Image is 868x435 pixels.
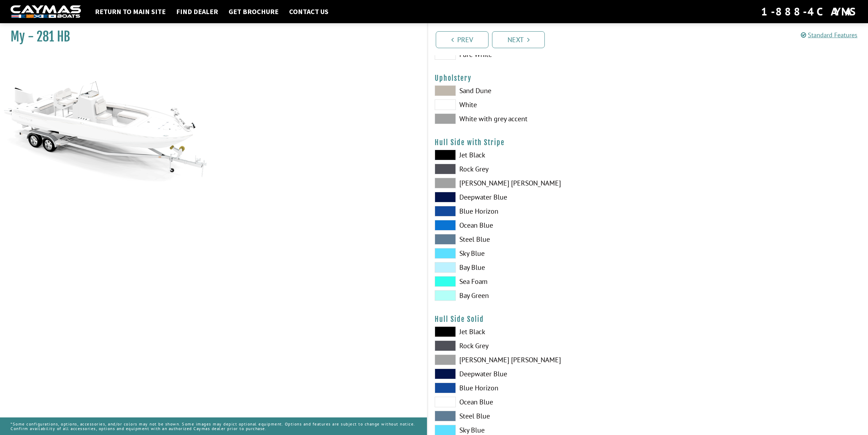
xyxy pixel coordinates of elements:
label: Rock Grey [435,164,641,174]
div: 1-888-4CAYMAS [761,4,857,19]
label: Sky Blue [435,248,641,259]
label: Bay Blue [435,262,641,273]
label: Blue Horizon [435,383,641,393]
img: white-logo-c9c8dbefe5ff5ceceb0f0178aa75bf4bb51f6bca0971e226c86eb53dfe498488.png [11,5,81,18]
label: Deepwater Blue [435,192,641,202]
h4: Upholstery [435,74,861,83]
h4: Hull Side Solid [435,315,861,324]
a: Prev [436,31,489,48]
a: Find Dealer [173,7,222,16]
label: Jet Black [435,150,641,160]
label: Sea Foam [435,276,641,287]
label: Ocean Blue [435,397,641,407]
label: White with grey accent [435,113,641,124]
h1: My - 281 HB [11,29,409,45]
a: Next [492,31,545,48]
a: Get Brochure [225,7,282,16]
label: White [435,99,641,110]
label: Deepwater Blue [435,369,641,379]
ul: Pagination [434,30,868,48]
label: Steel Blue [435,411,641,421]
p: *Some configurations, options, accessories, and/or colors may not be shown. Some images may depic... [11,418,416,434]
label: Bay Green [435,290,641,301]
h4: Hull Side with Stripe [435,138,861,147]
a: Return to main site [91,7,169,16]
label: Rock Grey [435,340,641,351]
label: Sand Dune [435,85,641,96]
label: [PERSON_NAME] [PERSON_NAME] [435,355,641,365]
label: Ocean Blue [435,220,641,231]
label: Jet Black [435,326,641,337]
label: Steel Blue [435,234,641,245]
a: Contact Us [286,7,332,16]
a: Standard Features [801,31,857,39]
label: Blue Horizon [435,206,641,216]
label: [PERSON_NAME] [PERSON_NAME] [435,178,641,188]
